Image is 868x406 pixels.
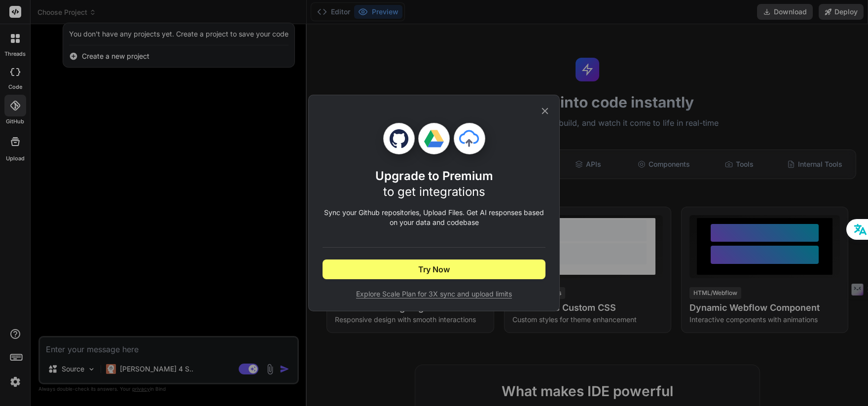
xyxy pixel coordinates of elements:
h1: Upgrade to Premium [375,168,493,200]
p: Sync your Github repositories, Upload Files. Get AI responses based on your data and codebase [323,208,545,227]
button: Try Now [323,259,545,279]
span: to get integrations [383,185,485,199]
span: Explore Scale Plan for 3X sync and upload limits [323,289,545,299]
span: Try Now [418,263,450,275]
